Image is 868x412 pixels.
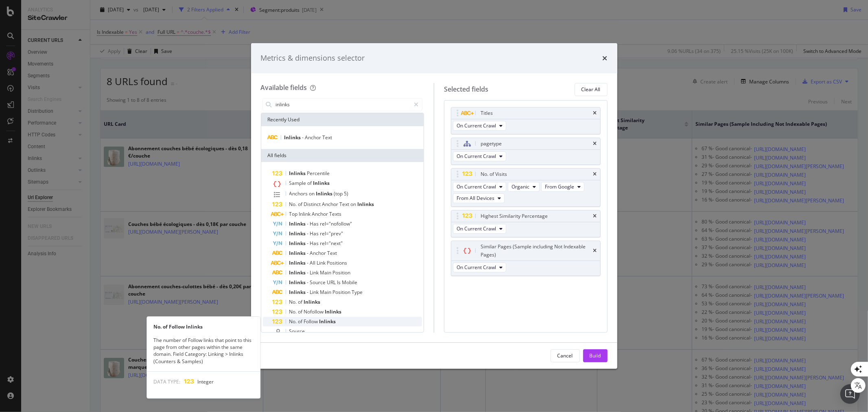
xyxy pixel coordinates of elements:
[289,250,307,256] span: Inlinks
[310,279,327,286] span: Source
[327,259,348,266] span: Positions
[289,328,305,335] span: Source
[333,269,351,276] span: Position
[289,318,298,325] span: No.
[457,183,496,190] span: On Current Crawl
[298,318,304,325] span: of
[289,279,307,286] span: Inlinks
[310,259,317,266] span: All
[457,225,496,232] span: On Current Crawl
[328,250,337,256] span: Text
[289,210,299,217] span: Top
[307,250,310,256] span: -
[582,86,601,93] div: Clear All
[309,190,316,197] span: on
[323,134,332,141] span: Text
[593,111,597,116] div: times
[453,121,506,131] button: On Current Crawl
[289,308,298,315] span: No.
[305,134,323,141] span: Anchor
[337,279,342,286] span: Is
[590,352,601,359] div: Build
[320,220,352,227] span: rel="nofollow"
[583,349,608,362] button: Build
[289,170,307,177] span: Inlinks
[304,308,325,315] span: Nofollow
[307,279,310,286] span: -
[289,240,307,247] span: Inlinks
[508,182,540,192] button: Organic
[289,220,307,227] span: Inlinks
[344,190,349,197] span: 5)
[261,113,424,126] div: Recently Used
[307,230,310,237] span: -
[330,210,342,217] span: Texts
[603,53,608,64] div: times
[593,141,597,146] div: times
[307,240,310,247] span: -
[545,183,574,190] span: From Google
[334,190,344,197] span: (top
[451,210,601,237] div: Highest Similarity PercentagetimesOn Current Crawl
[457,195,494,202] span: From All Devices
[304,201,322,208] span: Distinct
[310,289,320,296] span: Link
[593,248,597,253] div: times
[481,243,592,259] div: Similar Pages (Sample including Not Indexable Pages)
[453,224,506,234] button: On Current Crawl
[541,182,584,192] button: From Google
[289,298,298,305] span: No.
[319,318,336,325] span: Inlinks
[289,230,307,237] span: Inlinks
[251,43,617,369] div: modal
[558,352,573,359] div: Cancel
[342,279,358,286] span: Mobile
[261,53,365,64] div: Metrics & dimensions selector
[284,134,302,141] span: Inlinks
[481,140,502,148] div: pagetype
[147,323,260,330] div: No. of Follow Inlinks
[307,259,310,266] span: -
[310,230,320,237] span: Has
[457,122,496,129] span: On Current Crawl
[275,99,411,111] input: Search by field name
[289,269,307,276] span: Inlinks
[304,298,321,305] span: Inlinks
[575,83,608,96] button: Clear All
[358,201,374,208] span: Inlinks
[289,289,307,296] span: Inlinks
[481,170,507,178] div: No. of Visits
[307,170,330,177] span: Percentile
[289,180,308,186] span: Sample
[327,279,337,286] span: URL
[317,259,327,266] span: Link
[307,220,310,227] span: -
[453,263,506,272] button: On Current Crawl
[298,298,304,305] span: of
[320,240,343,247] span: rel="next"
[453,193,505,203] button: From All Devices
[310,240,320,247] span: Has
[840,384,860,404] div: Open Intercom Messenger
[310,220,320,227] span: Has
[451,138,601,165] div: pagetypetimesOn Current Crawl
[298,308,304,315] span: of
[261,83,307,92] div: Available fields
[289,190,309,197] span: Anchors
[302,134,305,141] span: -
[298,201,304,208] span: of
[261,149,424,162] div: All fields
[310,269,320,276] span: Link
[352,289,363,296] span: Type
[593,214,597,219] div: times
[307,289,310,296] span: -
[313,180,330,186] span: Inlinks
[551,349,580,362] button: Cancel
[593,172,597,177] div: times
[453,151,506,161] button: On Current Crawl
[340,201,351,208] span: Text
[333,289,352,296] span: Position
[289,201,298,208] span: No.
[307,269,310,276] span: -
[457,264,496,271] span: On Current Crawl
